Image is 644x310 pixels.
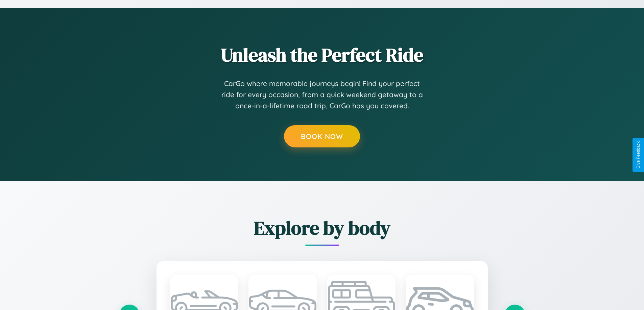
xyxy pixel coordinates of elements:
[284,125,360,147] button: Book Now
[636,141,641,169] div: Give Feedback
[119,42,525,68] h2: Unleash the Perfect Ride
[119,215,525,241] h2: Explore by body
[221,78,424,112] p: CarGo where memorable journeys begin! Find your perfect ride for every occasion, from a quick wee...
